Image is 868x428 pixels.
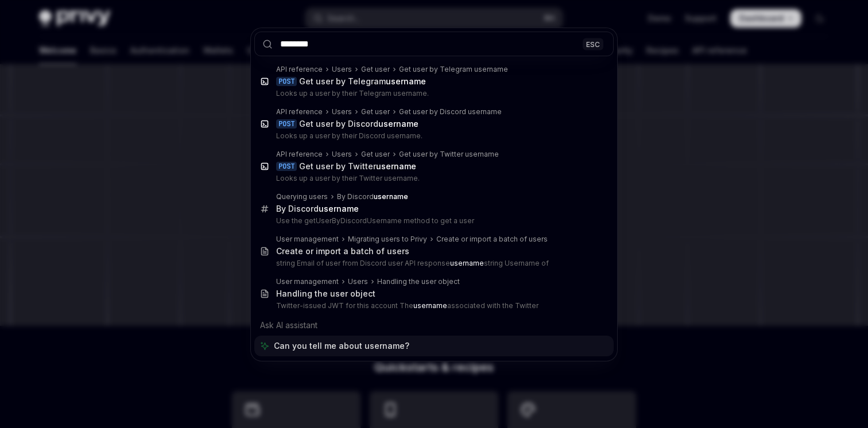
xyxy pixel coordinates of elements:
[276,192,328,201] div: Querying users
[361,150,390,159] div: Get user
[276,204,359,214] div: By Discord
[378,119,418,129] b: username
[276,89,590,98] p: Looks up a user by their Telegram username.
[377,277,460,286] div: Handling the user object
[332,65,352,74] div: Users
[276,235,339,244] div: User management
[374,192,408,201] b: username
[376,161,416,171] b: username
[450,259,484,267] b: username
[332,150,352,159] div: Users
[276,131,590,141] p: Looks up a user by their Discord username.
[276,119,297,129] div: POST
[274,340,409,352] span: Can you tell me about username?
[361,65,390,74] div: Get user
[348,235,427,244] div: Migrating users to Privy
[276,174,590,183] p: Looks up a user by their Twitter username.
[299,119,418,129] div: Get user by Discord
[361,107,390,116] div: Get user
[276,246,409,256] div: Create or import a batch of users
[276,162,297,171] div: POST
[276,259,590,268] p: string Email of user from Discord user API response string Username of
[276,77,297,86] div: POST
[348,277,368,286] div: Users
[276,277,339,286] div: User management
[399,107,502,116] div: Get user by Discord username
[332,107,352,116] div: Users
[276,301,590,310] p: Twitter-issued JWT for this account The associated with the Twitter
[299,76,426,87] div: Get user by Telegram
[337,192,408,201] div: By Discord
[319,204,359,213] b: username
[413,301,447,310] b: username
[436,235,548,244] div: Create or import a batch of users
[276,150,323,159] div: API reference
[399,65,508,74] div: Get user by Telegram username
[583,38,603,50] div: ESC
[299,161,416,172] div: Get user by Twitter
[386,76,426,86] b: username
[276,65,323,74] div: API reference
[399,150,499,159] div: Get user by Twitter username
[276,107,323,116] div: API reference
[276,289,375,299] div: Handling the user object
[254,315,614,336] div: Ask AI assistant
[276,216,590,225] p: Use the getUserByDiscordUsername method to get a user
